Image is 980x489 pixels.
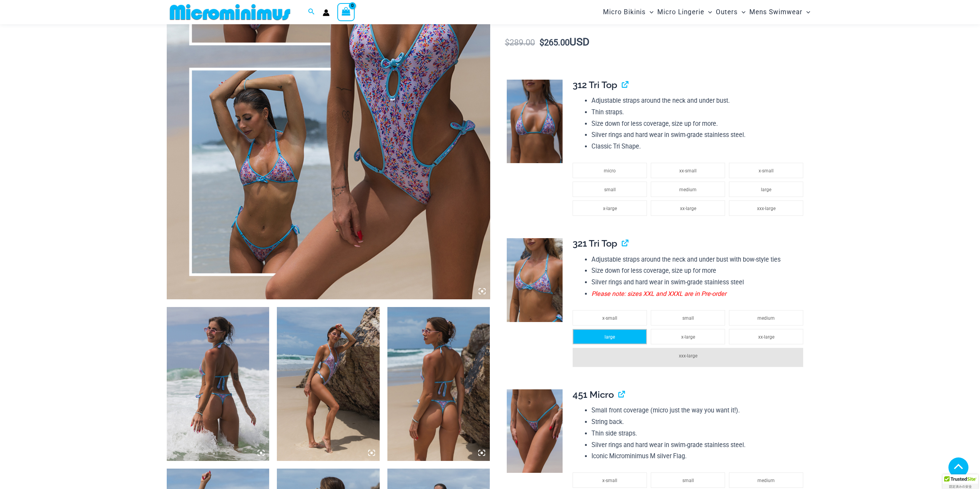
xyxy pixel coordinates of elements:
[167,307,270,461] img: Havana Club Fireworks 820 One Piece Monokini
[679,353,697,359] span: xxx-large
[602,478,617,483] span: x-small
[704,2,712,22] span: Menu Toggle
[757,478,775,483] span: medium
[591,95,807,107] li: Adjustable straps around the neck and under bust.
[507,80,563,164] img: Havana Club Fireworks 312 Tri Top
[603,206,617,211] span: x-large
[573,389,614,400] span: 451 Micro
[729,163,803,178] li: x-small
[646,2,653,22] span: Menu Toggle
[761,187,771,192] span: large
[591,141,807,152] li: Classic Tri Shape.
[729,329,803,344] li: xx-large
[680,206,696,211] span: xx-large
[716,2,738,22] span: Outers
[308,7,315,17] a: Search icon link
[591,277,807,288] li: Silver rings and hard wear in swim-grade stainless steel
[714,2,747,22] a: OutersMenu ToggleMenu Toggle
[651,182,725,197] li: medium
[757,315,775,321] span: medium
[591,451,807,462] li: Iconic Microminimus M silver Flag.
[604,168,616,174] span: micro
[600,1,814,23] nav: Site Navigation
[503,37,813,48] p: USD
[387,307,490,461] img: Havana Club Fireworks 820 One Piece Monokini
[591,265,807,277] li: Size down for less coverage, size up for more
[749,2,802,22] span: Mens Swimwear
[573,163,647,178] li: micro
[573,329,647,344] li: large
[657,2,704,22] span: Micro Lingerie
[573,310,647,325] li: x-small
[604,187,616,192] span: small
[679,187,697,192] span: medium
[591,439,807,451] li: Silver rings and hard wear in swim-grade stainless steel.
[729,472,803,488] li: medium
[591,416,807,428] li: String back.
[573,79,617,90] span: 312 Tri Top
[573,200,647,216] li: x-large
[323,9,330,16] a: Account icon link
[573,472,647,488] li: x-small
[651,310,725,325] li: small
[591,290,726,297] span: Please note: sizes XXL and XXXL are in Pre-order
[167,3,293,21] img: MM SHOP LOGO FLAT
[337,3,355,21] a: View Shopping Cart, empty
[655,2,714,22] a: Micro LingerieMenu ToggleMenu Toggle
[591,118,807,130] li: Size down for less coverage, size up for more.
[591,107,807,118] li: Thin straps.
[591,405,807,416] li: Small front coverage (micro just the way you want it!).
[682,315,694,321] span: small
[573,238,617,249] span: 321 Tri Top
[729,182,803,197] li: large
[758,334,774,340] span: xx-large
[943,474,978,489] div: TrustedSite Certified
[605,334,615,340] span: large
[651,329,725,344] li: x-large
[505,38,509,47] span: $
[747,2,812,22] a: Mens SwimwearMenu ToggleMenu Toggle
[679,168,697,174] span: xx-small
[651,200,725,216] li: xx-large
[738,2,745,22] span: Menu Toggle
[277,307,380,461] img: Havana Club Fireworks 820 One Piece Monokini
[759,168,774,174] span: x-small
[539,38,570,47] bdi: 265.00
[603,2,646,22] span: Micro Bikinis
[591,254,807,265] li: Adjustable straps around the neck and under bust with bow-style ties
[507,238,563,322] img: Havana Club Fireworks 321 Tri Top
[602,315,617,321] span: x-small
[651,163,725,178] li: xx-small
[757,206,776,211] span: xxx-large
[573,348,803,367] li: xxx-large
[802,2,810,22] span: Menu Toggle
[682,478,694,483] span: small
[591,428,807,439] li: Thin side straps.
[505,38,535,47] bdi: 289.00
[591,129,807,141] li: Silver rings and hard wear in swim-grade stainless steel.
[573,182,647,197] li: small
[729,200,803,216] li: xxx-large
[539,38,544,47] span: $
[601,2,655,22] a: Micro BikinisMenu ToggleMenu Toggle
[651,472,725,488] li: small
[507,389,563,473] img: Havana Club Fireworks 451 Micro
[729,310,803,325] li: medium
[681,334,695,340] span: x-large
